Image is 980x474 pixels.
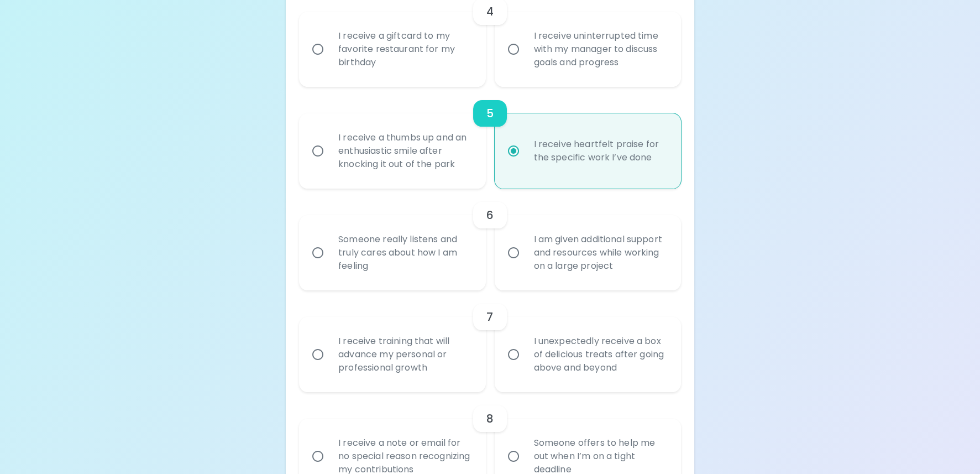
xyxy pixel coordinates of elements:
[299,87,681,189] div: choice-group-check
[525,220,675,286] div: I am given additional support and resources while working on a large project
[329,16,479,82] div: I receive a giftcard to my favorite restaurant for my birthday
[486,105,494,122] h6: 5
[486,410,494,428] h6: 8
[525,124,675,178] div: I receive heartfelt praise for the specific work I’ve done
[486,3,494,20] h6: 4
[329,321,479,388] div: I receive training that will advance my personal or professional growth
[329,220,479,286] div: Someone really listens and truly cares about how I am feeling
[486,206,494,224] h6: 6
[486,308,493,326] h6: 7
[299,189,681,290] div: choice-group-check
[525,16,675,82] div: I receive uninterrupted time with my manager to discuss goals and progress
[525,321,675,388] div: I unexpectedly receive a box of delicious treats after going above and beyond
[299,290,681,392] div: choice-group-check
[329,118,479,184] div: I receive a thumbs up and an enthusiastic smile after knocking it out of the park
